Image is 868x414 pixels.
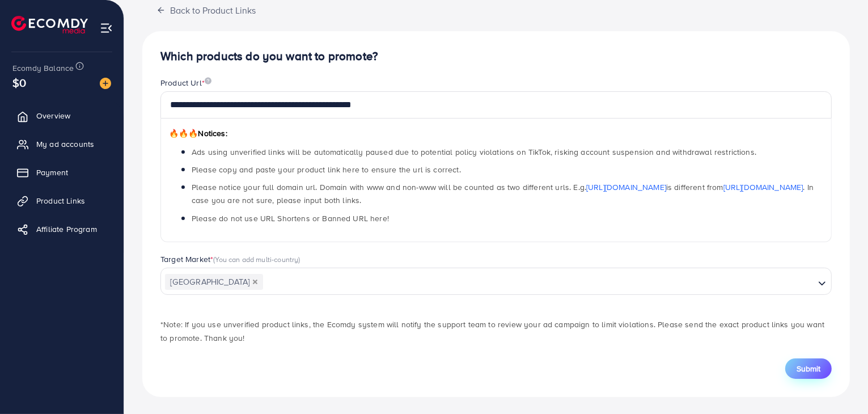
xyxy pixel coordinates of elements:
[160,254,300,265] label: Target Market
[9,161,115,184] a: Payment
[36,223,97,235] span: Affiliate Program
[252,279,258,285] button: Deselect Pakistan
[169,128,198,139] span: 🔥🔥🔥
[9,133,115,155] a: My ad accounts
[100,22,113,35] img: menu
[213,254,300,264] span: (You can add multi-country)
[785,358,832,379] button: Submit
[820,363,859,405] iframe: Chat
[723,181,803,193] a: [URL][DOMAIN_NAME]
[12,74,26,91] span: $0
[192,181,814,206] span: Please notice your full domain url. Domain with www and non-www will be counted as two different ...
[192,146,756,158] span: Ads using unverified links will be automatically paused due to potential policy violations on Tik...
[192,213,389,224] span: Please do not use URL Shortens or Banned URL here!
[9,189,115,212] a: Product Links
[160,49,832,64] h4: Which products do you want to promote?
[797,363,820,374] span: Submit
[169,128,227,139] span: Notices:
[12,62,74,74] span: Ecomdy Balance
[9,218,115,240] a: Affiliate Program
[160,268,832,295] div: Search for option
[205,77,211,85] img: image
[9,104,115,127] a: Overview
[264,273,814,291] input: Search for option
[165,274,263,290] span: [GEOGRAPHIC_DATA]
[36,110,70,121] span: Overview
[192,164,461,175] span: Please copy and paste your product link here to ensure the url is correct.
[36,195,85,206] span: Product Links
[100,78,111,89] img: image
[11,16,88,33] img: logo
[36,138,94,150] span: My ad accounts
[586,181,666,193] a: [URL][DOMAIN_NAME]
[36,167,68,178] span: Payment
[160,318,832,345] p: *Note: If you use unverified product links, the Ecomdy system will notify the support team to rev...
[160,77,211,88] label: Product Url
